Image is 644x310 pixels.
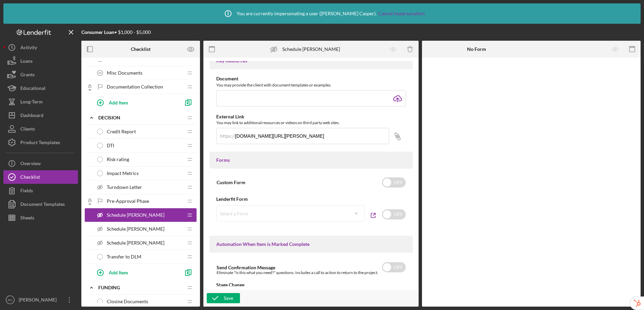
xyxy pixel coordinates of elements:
[20,54,33,70] div: Loans
[3,157,78,170] button: Overview
[20,197,65,213] div: Document Templates
[20,211,34,226] div: Sheets
[107,70,142,76] span: Misc Documents
[98,71,102,75] tspan: 18
[217,179,245,185] label: Custom Form
[107,185,142,190] span: Turndown Letter
[20,122,35,137] div: Clients
[107,254,141,259] span: Transfer to DLM
[3,197,78,211] button: Document Templates
[20,170,40,186] div: Checklist
[107,299,148,304] span: Closing Documents
[207,293,240,303] button: Save
[107,143,114,148] span: DTI
[109,266,128,279] div: Add Item
[107,212,164,218] span: Schedule [PERSON_NAME]
[216,76,406,81] div: Document
[107,157,129,162] span: Risk rating
[107,198,149,204] span: Pre-Approval Phase
[3,170,78,184] button: Checklist
[216,119,406,126] div: You may link to additional resources or videos on third party web sites.
[3,54,78,68] button: Loans
[220,133,235,139] div: https://
[216,114,406,119] div: External Link
[3,293,78,307] button: RC[PERSON_NAME]
[20,41,37,56] div: Activity
[3,95,78,109] button: Long-Term
[20,95,43,110] div: Long-Term
[3,68,78,81] button: Grants
[3,184,78,197] button: Fields
[3,81,78,95] button: Educational
[107,171,139,176] span: Impact Metrics
[217,265,275,270] label: Send Confirmation Message
[216,157,406,163] div: Forms
[20,157,41,172] div: Overview
[20,136,60,151] div: Product Templates
[3,109,78,122] button: Dashboard
[107,84,163,90] span: Documentation Collection
[20,81,45,97] div: Educational
[3,136,78,149] button: Product Templates
[20,109,43,124] div: Dashboard
[107,129,136,134] span: Credit Report
[216,241,406,247] div: Automation When Item is Marked Complete
[3,122,78,136] button: Clients
[3,211,78,225] button: Sheets
[20,184,33,199] div: Fields
[8,298,13,302] text: RC
[98,57,102,61] tspan: 17
[109,96,128,109] div: Add Item
[5,5,183,36] body: Rich Text Area. Press ALT-0 for help.
[216,58,406,63] div: Key Resources
[98,115,183,120] div: Decision
[17,293,61,308] div: [PERSON_NAME]
[92,96,180,109] button: Add Item
[81,29,114,35] b: Consumer Loan
[81,30,151,35] div: • $1,000 - $5,000
[220,5,425,22] div: You are currently impersonating a user ( [PERSON_NAME] Casper ).
[217,270,378,275] div: Eliminate "Is this what you need?" questions. Includes a call to action to return to the project.
[3,41,78,54] button: Activity
[92,266,180,279] button: Add Item
[107,226,164,232] span: Schedule [PERSON_NAME]
[98,285,183,290] div: Funding
[216,196,248,202] b: Lenderfit Form
[378,11,425,16] a: Cancel Impersonation
[467,46,486,52] b: No Form
[282,46,340,52] div: Schedule [PERSON_NAME]
[131,46,150,52] b: Checklist
[216,82,406,89] div: You may provide the client with document templates or examples.
[107,240,164,246] span: Schedule [PERSON_NAME]
[216,282,406,288] div: Stage Change
[20,68,35,83] div: Grants
[224,293,233,303] div: Save
[5,5,183,28] div: Please use the link to schedule one-on-one TA with your loan officer. As a reminder this TA must ...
